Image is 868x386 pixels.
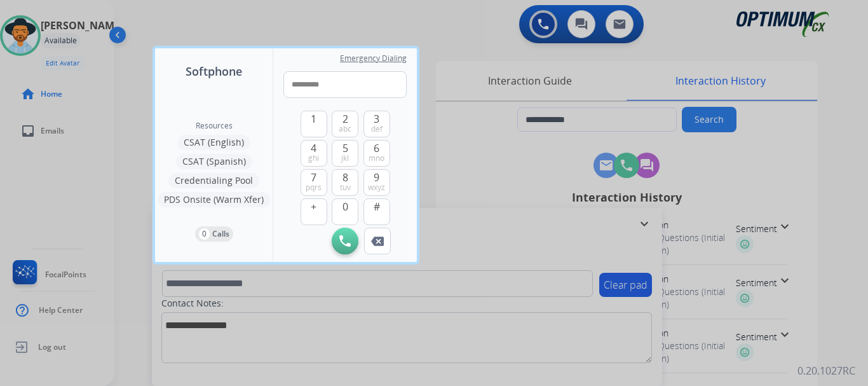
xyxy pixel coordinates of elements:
button: 0Calls [195,226,233,242]
span: def [371,124,383,134]
span: Softphone [186,62,242,80]
span: 8 [342,170,348,185]
button: 2abc [332,111,358,137]
span: pqrs [306,183,322,193]
span: mno [369,153,384,163]
button: 8tuv [332,169,358,196]
span: + [311,199,316,214]
span: 2 [342,111,348,127]
span: 3 [374,111,379,127]
span: ghi [308,153,319,163]
span: 5 [342,141,348,156]
span: abc [339,124,351,134]
button: 7pqrs [301,169,327,196]
button: 5jkl [332,140,358,167]
span: 6 [374,141,379,156]
button: PDS Onsite (Warm Xfer) [158,192,270,207]
button: + [301,198,327,225]
p: 0.20.1027RC [797,363,855,378]
button: 9wxyz [363,169,390,196]
button: # [363,198,390,225]
button: 4ghi [301,140,327,167]
button: 3def [363,111,390,137]
button: 6mno [363,140,390,167]
span: 4 [311,141,316,156]
span: Resources [196,121,233,131]
span: Emergency Dialing [340,53,407,64]
span: 0 [342,199,348,214]
span: 1 [311,111,316,127]
button: 1 [301,111,327,137]
span: jkl [341,153,349,163]
img: call-button [339,235,351,247]
img: call-button [371,237,384,246]
span: 9 [374,170,379,185]
p: Calls [212,228,229,240]
p: 0 [199,228,210,240]
button: CSAT (Spanish) [176,154,252,169]
span: 7 [311,170,316,185]
span: # [374,199,380,214]
button: 0 [332,198,358,225]
button: CSAT (English) [177,135,250,150]
button: Credentialing Pool [168,173,259,188]
span: tuv [340,183,351,193]
span: wxyz [368,183,385,193]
